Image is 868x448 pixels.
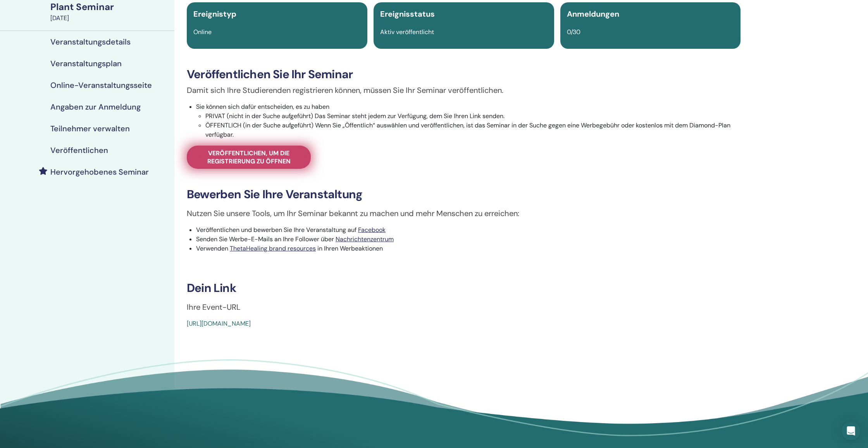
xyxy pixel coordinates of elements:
li: Senden Sie Werbe-E-Mails an Ihre Follower über [196,235,741,244]
div: Plant Seminar [50,0,170,14]
span: Anmeldungen [567,9,619,19]
li: Verwenden in Ihren Werbeaktionen [196,244,741,253]
div: [DATE] [50,14,170,23]
a: Nachrichtenzentrum [336,235,394,243]
li: ÖFFENTLICH (in der Suche aufgeführt) Wenn Sie „Öffentlich“ auswählen und veröffentlichen, ist das... [205,121,741,139]
a: Plant Seminar[DATE] [46,0,174,23]
h4: Angaben zur Anmeldung [50,102,141,112]
p: Damit sich Ihre Studierenden registrieren können, müssen Sie Ihr Seminar veröffentlichen. [187,84,741,96]
h4: Online-Veranstaltungsseite [50,81,152,90]
li: Veröffentlichen und bewerben Sie Ihre Veranstaltung auf [196,225,741,235]
h4: Veranstaltungsplan [50,59,122,68]
li: PRIVAT (nicht in der Suche aufgeführt) Das Seminar steht jedem zur Verfügung, dem Sie Ihren Link ... [205,112,741,121]
a: Veröffentlichen, um die Registrierung zu öffnen [187,146,311,169]
h4: Hervorgehobenes Seminar [50,167,149,177]
span: Aktiv veröffentlicht [380,28,434,36]
span: 0/30 [567,28,580,36]
span: Ereignisstatus [380,9,435,19]
span: Veröffentlichen, um die Registrierung zu öffnen [196,149,301,165]
h4: Veranstaltungsdetails [50,37,131,46]
span: Online [193,28,212,36]
p: Nutzen Sie unsere Tools, um Ihr Seminar bekannt zu machen und mehr Menschen zu erreichen: [187,208,741,219]
li: Sie können sich dafür entscheiden, es zu haben [196,102,741,139]
h3: Bewerben Sie Ihre Veranstaltung [187,187,741,201]
h4: Teilnehmer verwalten [50,124,130,133]
div: Open Intercom Messenger [842,422,860,440]
h4: Veröffentlichen [50,146,108,155]
a: ThetaHealing brand resources [230,244,316,252]
h3: Veröffentlichen Sie Ihr Seminar [187,67,741,81]
a: [URL][DOMAIN_NAME] [187,319,251,328]
p: Ihre Event-URL [187,301,741,313]
a: Facebook [358,226,386,234]
h3: Dein Link [187,281,741,295]
span: Ereignistyp [193,9,236,19]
